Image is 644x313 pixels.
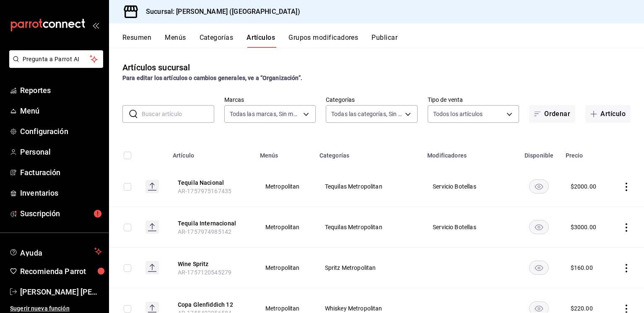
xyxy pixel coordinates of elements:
button: edit-product-location [178,178,245,187]
button: edit-product-location [178,260,245,268]
span: Sugerir nueva función [10,304,102,313]
span: Tequilas Metropolitan [325,224,412,230]
button: Artículo [585,105,631,123]
button: Resumen [122,34,151,48]
span: Todos los artículos [433,110,483,118]
span: AR-1757975167435 [178,188,231,194]
div: $ 160.00 [571,264,593,272]
span: Pregunta a Parrot AI [23,55,90,64]
button: Grupos modificadores [288,34,358,48]
button: Artículos [247,34,275,48]
label: Marcas [224,97,316,103]
th: Precio [561,140,610,166]
span: Servicio Botellas [433,224,507,230]
div: $ 2000.00 [571,182,596,191]
button: availability-product [529,261,549,275]
span: Tequilas Metropolitan [325,184,412,189]
span: Recomienda Parrot [20,266,102,277]
span: Metropolitan [265,224,304,230]
button: Ordenar [529,105,575,123]
span: Inventarios [20,187,102,199]
button: edit-product-location [178,300,245,309]
span: Metropolitan [265,305,304,311]
button: Pregunta a Parrot AI [9,50,103,68]
span: Whiskey Metropolitan [325,305,412,311]
button: actions [622,223,631,232]
th: Menús [255,140,314,166]
button: edit-product-location [178,219,245,228]
span: Todas las marcas, Sin marca [230,110,301,118]
button: actions [622,305,631,313]
span: Reportes [20,85,102,96]
span: Metropolitan [265,265,304,271]
span: Todas las categorías, Sin categoría [331,110,402,118]
button: Publicar [371,34,397,48]
span: Suscripción [20,208,102,219]
label: Tipo de venta [428,97,519,103]
button: Menús [165,34,186,48]
label: Categorías [326,97,418,103]
span: [PERSON_NAME] [PERSON_NAME] [20,286,102,297]
input: Buscar artículo [142,106,214,122]
div: $ 3000.00 [571,223,596,231]
span: Spritz Metropolitan [325,265,412,271]
span: Ayuda [20,246,91,256]
span: Personal [20,146,102,158]
strong: Para editar los artículos o cambios generales, ve a “Organización”. [122,75,302,81]
span: Servicio Botellas [433,184,507,189]
div: navigation tabs [122,34,644,48]
th: Modificadores [422,140,517,166]
th: Categorías [314,140,423,166]
button: Categorías [200,34,234,48]
span: Menú [20,105,102,116]
h3: Sucursal: [PERSON_NAME] ([GEOGRAPHIC_DATA]) [139,7,300,17]
div: $ 220.00 [571,304,593,313]
button: actions [622,183,631,191]
button: actions [622,264,631,272]
a: Pregunta a Parrot AI [6,61,103,70]
button: availability-product [529,179,549,194]
button: open_drawer_menu [92,22,99,28]
span: Metropolitan [265,184,304,189]
span: AR-1757120545279 [178,269,231,276]
span: Configuración [20,126,102,137]
span: AR-1757974985142 [178,228,231,235]
th: Disponible [517,140,560,166]
button: availability-product [529,220,549,234]
div: Artículos sucursal [122,61,190,74]
span: Facturación [20,167,102,178]
th: Artículo [168,140,255,166]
